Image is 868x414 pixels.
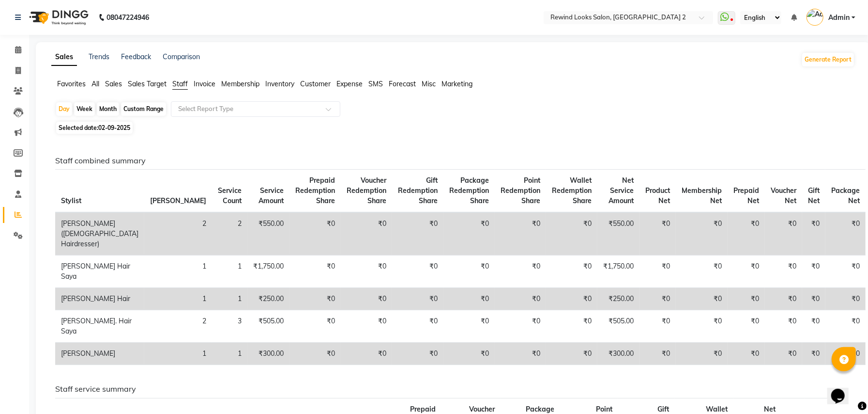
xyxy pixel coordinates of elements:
td: ₹0 [802,310,825,343]
td: ₹0 [495,288,546,310]
td: ₹0 [765,310,802,343]
td: 1 [212,255,247,288]
td: ₹0 [802,343,825,365]
td: ₹0 [546,255,597,288]
h6: Staff service summary [55,384,847,394]
td: ₹0 [640,343,676,365]
td: ₹0 [676,212,728,255]
span: Voucher Net [771,186,796,205]
td: [PERSON_NAME]. Hair Saya [55,310,144,343]
span: All [91,80,99,88]
span: Sales Target [128,80,167,88]
span: [PERSON_NAME] [150,196,206,205]
span: Membership Net [682,186,722,205]
td: 3 [212,310,247,343]
span: Gift Redemption Share [398,176,438,205]
td: ₹0 [546,212,597,255]
span: Package Net [831,186,860,205]
td: ₹0 [443,288,495,310]
span: Favorites [57,80,86,88]
td: ₹0 [289,288,341,310]
td: ₹0 [825,212,866,255]
td: ₹0 [765,255,802,288]
td: ₹550.00 [247,212,289,255]
span: Product Net [645,186,670,205]
span: Misc [422,80,436,88]
td: ₹0 [392,288,443,310]
td: ₹0 [392,310,443,343]
span: Prepaid Net [733,186,759,205]
td: ₹0 [728,212,765,255]
td: 1 [144,288,212,310]
td: ₹0 [443,212,495,255]
span: Service Amount [259,186,284,205]
div: Day [56,102,72,116]
td: ₹505.00 [247,310,289,343]
span: Expense [336,80,363,88]
td: ₹0 [443,343,495,365]
td: ₹1,750.00 [247,255,289,288]
td: ₹0 [676,310,728,343]
td: ₹0 [392,343,443,365]
span: SMS [368,80,383,88]
span: Invoice [194,80,215,88]
td: ₹0 [802,212,825,255]
td: ₹250.00 [247,288,289,310]
td: [PERSON_NAME] ([DEMOGRAPHIC_DATA] Hairdresser) [55,212,144,255]
td: ₹0 [728,255,765,288]
td: ₹0 [676,255,728,288]
span: Membership [221,80,259,88]
span: 02-09-2025 [98,124,130,131]
td: ₹0 [443,310,495,343]
td: 1 [212,343,247,365]
td: ₹0 [341,343,392,365]
td: ₹0 [443,255,495,288]
span: Marketing [442,80,472,88]
td: ₹0 [640,255,676,288]
span: Service Count [218,186,242,205]
span: Package Redemption Share [449,176,489,205]
button: Generate Report [802,53,854,66]
td: ₹0 [341,288,392,310]
td: ₹0 [341,255,392,288]
td: [PERSON_NAME] [55,343,144,365]
td: 2 [144,310,212,343]
span: Inventory [265,80,294,88]
h6: Staff combined summary [55,156,847,165]
span: Prepaid Redemption Share [295,176,335,205]
td: ₹250.00 [597,288,640,310]
td: ₹0 [341,310,392,343]
td: ₹0 [289,212,341,255]
td: [PERSON_NAME] Hair Saya [55,255,144,288]
a: Comparison [163,52,200,61]
span: Gift Net [808,186,820,205]
td: ₹0 [825,310,866,343]
td: ₹0 [802,288,825,310]
td: ₹0 [495,310,546,343]
td: ₹0 [640,310,676,343]
span: Net Service Amount [609,176,634,205]
td: ₹0 [289,343,341,365]
td: ₹0 [289,255,341,288]
td: ₹0 [640,288,676,310]
td: ₹0 [676,288,728,310]
td: 2 [144,212,212,255]
td: 2 [212,212,247,255]
a: Feedback [121,52,151,61]
iframe: chat widget [827,375,858,404]
td: ₹0 [289,310,341,343]
td: ₹0 [495,343,546,365]
td: ₹0 [495,212,546,255]
div: Month [97,102,119,116]
td: ₹0 [765,212,802,255]
span: Forecast [389,80,416,88]
div: Week [74,102,95,116]
img: Admin [807,9,823,26]
td: ₹0 [392,255,443,288]
td: ₹0 [728,343,765,365]
td: 1 [144,255,212,288]
span: Staff [172,80,188,88]
a: Trends [89,52,109,61]
b: 08047224946 [107,4,149,31]
td: ₹0 [765,343,802,365]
